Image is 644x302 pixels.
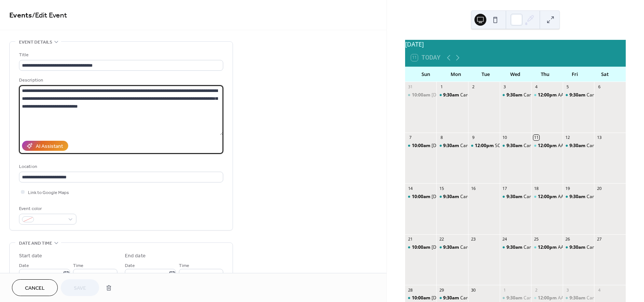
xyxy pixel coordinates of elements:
div: AA Meeting [531,244,563,251]
div: Description [19,76,222,84]
div: [DATE] Celebration [432,244,471,251]
div: 11 [533,135,539,140]
div: Sunday Celebration [405,143,437,149]
span: 10:00am [412,295,432,301]
span: 9:30am [443,143,460,149]
div: Mon [441,67,471,82]
div: SCUCC Shell Point Men's Group Luncheon [468,143,500,149]
span: Cancel [25,284,45,292]
div: 19 [565,185,571,191]
div: Cardio and Strength Class with Santiva Islanders [460,194,561,200]
div: Sun [411,67,441,82]
span: 12:00pm [538,194,558,200]
div: [DATE] Celebration [432,143,471,149]
span: Event details [19,38,52,46]
div: 17 [502,185,508,191]
span: 9:30am [569,194,587,200]
div: Cardio and Strength Class with Santiva Islanders [436,92,468,98]
div: AA Meeting [531,92,563,98]
span: Time [73,262,83,270]
div: Cardio and Strength Class with Santiva Islanders [563,194,594,200]
div: 3 [502,84,508,90]
a: Events [9,8,32,23]
span: Date [19,262,29,270]
div: 23 [470,236,476,242]
div: 27 [596,236,602,242]
div: Sat [590,67,620,82]
div: Cardio and Strength Class with Santiva Islanders [436,143,468,149]
span: 9:30am [443,92,460,98]
div: AA Meeting [558,143,582,149]
span: 9:30am [569,92,587,98]
div: 20 [596,185,602,191]
div: 1 [502,287,508,293]
div: [DATE] [405,40,626,49]
span: 9:30am [569,295,587,301]
span: 10:00am [412,143,432,149]
div: 3 [565,287,571,293]
div: [DATE] Celebration [432,194,471,200]
span: 9:30am [443,194,460,200]
div: Title [19,51,222,59]
div: Cardio and Strength Class with Santiva Islanders [436,295,468,301]
span: 12:00pm [475,143,495,149]
div: Sunday Celebration [405,92,437,98]
span: 9:30am [506,92,524,98]
span: 9:30am [506,244,524,251]
div: Cardio and Strength Class with Santiva Islanders [524,194,624,200]
div: 12 [565,135,571,140]
div: 25 [533,236,539,242]
div: 18 [533,185,539,191]
div: Tue [471,67,501,82]
div: Cardio and Strength Class with Santiva Islanders [500,244,531,251]
div: Sunday Celebration [405,194,437,200]
div: Cardio and Strength Class with Santiva Islanders [500,295,531,301]
div: 8 [439,135,444,140]
div: AA Meeting [531,143,563,149]
div: 22 [439,236,444,242]
div: 26 [565,236,571,242]
div: 4 [596,287,602,293]
div: Cardio and Strength Class with Santiva Islanders [524,295,624,301]
div: Wed [501,67,530,82]
div: 4 [533,84,539,90]
div: AA Meeting [558,194,582,200]
div: Cardio and Strength Class with Santiva Islanders [563,143,594,149]
div: Thu [530,67,560,82]
div: Cardio and Strength Class with Santiva Islanders [500,194,531,200]
button: Cancel [12,279,58,296]
span: / Edit Event [32,8,67,23]
span: Date [125,262,135,270]
div: 31 [407,84,413,90]
div: 29 [439,287,444,293]
span: Link to Google Maps [28,189,69,197]
span: 10:00am [412,92,432,98]
div: Cardio and Strength Class with Santiva Islanders [524,244,624,251]
div: Cardio and Strength Class with Santiva Islanders [563,295,594,301]
span: 9:30am [443,244,460,251]
div: 5 [565,84,571,90]
div: 1 [439,84,444,90]
div: AA Meeting [531,295,563,301]
div: AA Meeting [558,295,582,301]
div: End date [125,252,146,260]
div: AA Meeting [531,194,563,200]
span: 9:30am [569,244,587,251]
div: 21 [407,236,413,242]
div: 15 [439,185,444,191]
div: 7 [407,135,413,140]
span: 12:00pm [538,295,558,301]
div: Cardio and Strength Class with Santiva Islanders [524,92,624,98]
div: SCUCC Shell Point Men's Group Luncheon [495,143,582,149]
div: Sunday Celebration [405,244,437,251]
div: 24 [502,236,508,242]
div: Cardio and Strength Class with Santiva Islanders [500,143,531,149]
span: 9:30am [443,295,460,301]
div: 2 [533,287,539,293]
span: 12:00pm [538,143,558,149]
div: 30 [470,287,476,293]
span: 10:00am [412,244,432,251]
div: Cardio and Strength Class with Santiva Islanders [500,92,531,98]
div: 10 [502,135,508,140]
div: [DATE] Celebration [432,92,471,98]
